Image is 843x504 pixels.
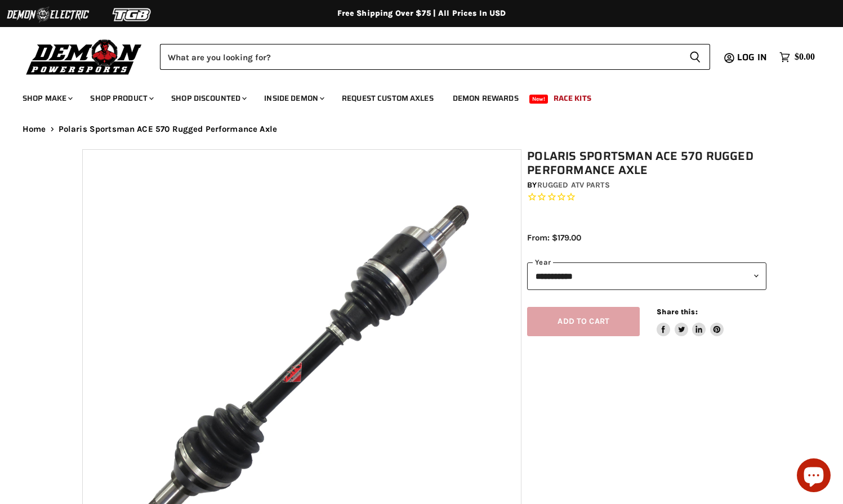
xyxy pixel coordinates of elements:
[160,44,680,70] input: Search
[90,4,175,25] img: TGB Logo 2
[444,87,527,110] a: Demon Rewards
[529,95,548,104] span: New!
[527,191,766,203] span: Rated 0.0 out of 5 stars 0 reviews
[82,87,160,110] a: Shop Product
[657,307,697,316] span: Share this:
[256,87,331,110] a: Inside Demon
[527,262,766,290] select: year
[657,307,724,337] aside: Share this:
[545,87,600,110] a: Race Kits
[23,124,46,134] a: Home
[527,233,581,243] span: From: $179.00
[537,180,610,190] a: Rugged ATV Parts
[14,82,812,110] ul: Main menu
[333,87,442,110] a: Request Custom Axles
[732,52,774,63] a: Log in
[23,37,146,77] img: Demon Powersports
[527,149,766,177] h1: Polaris Sportsman ACE 570 Rugged Performance Axle
[163,87,253,110] a: Shop Discounted
[527,179,766,191] div: by
[737,50,767,64] span: Log in
[59,124,277,134] span: Polaris Sportsman ACE 570 Rugged Performance Axle
[6,4,90,25] img: Demon Electric Logo 2
[795,52,815,63] span: $0.00
[793,458,834,495] inbox-online-store-chat: Shopify online store chat
[14,87,79,110] a: Shop Make
[774,49,820,65] a: $0.00
[160,44,710,70] form: Product
[680,44,710,70] button: Search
